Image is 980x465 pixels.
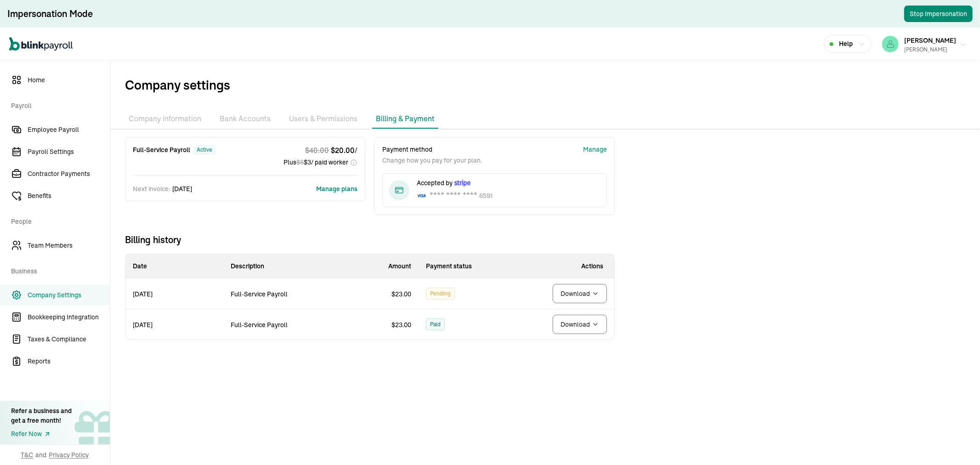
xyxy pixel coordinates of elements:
nav: Global [9,31,73,57]
li: Bank Accounts [216,109,274,129]
span: Billing history [125,233,615,246]
button: Manage plans [316,184,357,193]
button: Manage [583,145,607,154]
button: Download [553,315,607,334]
p: Change how you pay for your plan. [382,156,482,165]
span: $ 6 [296,158,304,166]
div: active [193,145,216,155]
span: Privacy Policy [49,450,89,459]
span: Home [28,75,110,85]
span: $ 20.00 [331,145,355,156]
span: [DATE] [133,321,153,329]
span: Payroll Settings [28,147,110,157]
span: Company Settings [28,290,110,300]
span: Pending [430,288,451,299]
span: [DATE] [172,184,192,193]
li: Billing & Payment [372,109,438,129]
button: Stop Impersonation [904,6,973,22]
div: Impersonation Mode [7,7,93,20]
span: / [355,145,357,156]
span: Company settings [125,75,980,95]
span: T&C [21,450,34,459]
button: [PERSON_NAME][PERSON_NAME] [878,33,971,56]
span: $ 23.00 [391,290,411,298]
span: Paid [430,319,441,330]
span: $ 40.00 [305,145,329,156]
span: Benefits [28,191,110,201]
p: Payment method [382,145,482,154]
span: Full-Service Payroll [133,145,190,154]
span: Payroll [11,92,104,118]
span: Reports [28,357,110,366]
iframe: Chat Widget [827,366,980,465]
span: People [11,208,104,233]
div: 6591 [430,189,493,202]
span: Contractor Payments [28,169,110,179]
span: Plus $ 3 / paid worker [283,158,348,167]
li: Company information [125,109,205,129]
span: Team Members [28,241,110,250]
a: Refer Now [11,429,72,439]
button: Download [553,284,607,303]
li: Users & Permissions [285,109,361,129]
th: Actions [516,254,614,278]
button: Help [824,35,872,53]
span: Employee Payroll [28,125,110,135]
img: Visa Card [417,193,426,198]
th: Date [125,254,223,278]
div: Refer a business and get a free month! [11,406,72,425]
span: $ 23.00 [391,321,411,329]
th: Payment status [419,254,516,278]
th: Description [223,254,321,278]
span: Bookkeeping Integration [28,312,110,322]
span: Full-Service Payroll [231,321,288,329]
th: Amount [321,254,419,278]
span: Help [839,39,853,49]
span: Full-Service Payroll [231,290,288,298]
div: [PERSON_NAME] [904,45,956,54]
div: Accepted by [417,178,493,187]
span: Business [11,257,104,283]
span: Next invoice: [133,184,170,193]
span: Taxes & Compliance [28,335,110,344]
span: [PERSON_NAME] [904,36,956,45]
span: [DATE] [133,290,153,298]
